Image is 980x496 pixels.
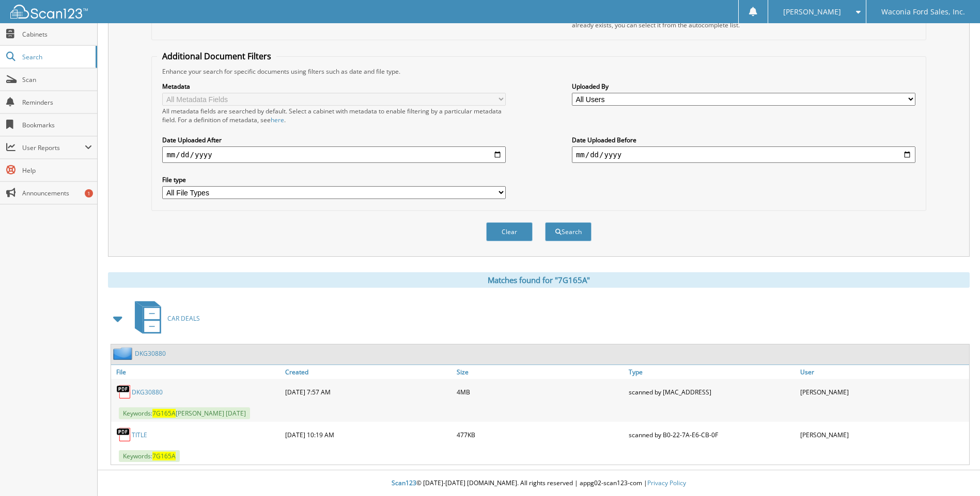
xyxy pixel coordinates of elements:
[129,298,200,339] a: CAR DEALS
[162,136,506,144] label: Date Uploaded After
[162,107,506,124] div: All metadata fields are searched by default. Select a cabinet with metadata to enable filtering b...
[22,121,92,129] span: Bookmarks
[10,5,88,19] img: scan123-logo-white.svg
[116,427,132,442] img: PDF.png
[545,222,592,241] button: Search
[454,424,626,445] div: 477KB
[157,67,920,76] div: Enhance your search for specific documents using filters such as date and file type.
[119,450,180,462] span: Keywords:
[162,146,506,163] input: start
[783,9,841,15] span: [PERSON_NAME]
[647,478,686,487] a: Privacy Policy
[119,407,250,419] span: Keywords: [PERSON_NAME] [DATE]
[283,424,454,445] div: [DATE] 10:19 AM
[283,365,454,379] a: Created
[572,146,915,163] input: end
[486,222,533,241] button: Clear
[116,384,132,400] img: PDF.png
[162,175,506,184] label: File type
[572,82,915,91] label: Uploaded By
[572,136,915,144] label: Date Uploaded Before
[626,424,798,445] div: scanned by B0-22-7A-E6-CB-0F
[113,347,135,360] img: folder2.png
[152,409,176,418] span: 7G165A
[392,478,416,487] span: Scan123
[271,115,284,124] a: here
[22,189,92,197] span: Announcements
[22,30,92,39] span: Cabinets
[135,349,166,358] a: DKG30880
[152,452,176,460] span: 7G165A
[98,471,980,496] div: © [DATE]-[DATE] [DOMAIN_NAME]. All rights reserved | appg02-scan123-com |
[22,166,92,175] span: Help
[162,82,506,91] label: Metadata
[167,314,200,323] span: CAR DEALS
[157,51,276,62] legend: Additional Document Filters
[798,365,969,379] a: User
[798,382,969,402] div: [PERSON_NAME]
[132,431,147,439] a: TITLE
[108,272,970,288] div: Matches found for "7G165A"
[881,9,965,15] span: Waconia Ford Sales, Inc.
[22,75,92,84] span: Scan
[22,98,92,107] span: Reminders
[454,365,626,379] a: Size
[626,382,798,402] div: scanned by [MAC_ADDRESS]
[132,388,163,396] a: DKG30880
[22,143,85,152] span: User Reports
[454,382,626,402] div: 4MB
[111,365,283,379] a: File
[85,189,93,197] div: 1
[798,424,969,445] div: [PERSON_NAME]
[626,365,798,379] a: Type
[22,53,90,61] span: Search
[283,382,454,402] div: [DATE] 7:57 AM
